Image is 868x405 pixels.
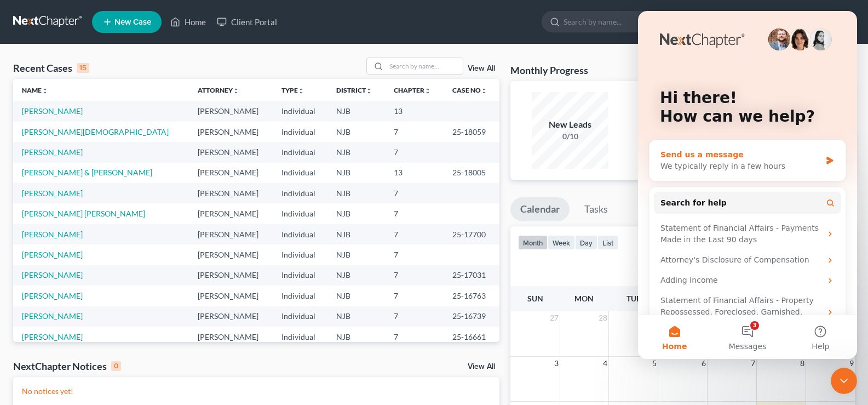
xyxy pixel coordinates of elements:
span: 6 [700,357,707,370]
a: [PERSON_NAME] [PERSON_NAME] [22,209,145,218]
td: NJB [327,306,385,327]
a: Client Portal [211,12,283,32]
a: [PERSON_NAME] [22,270,83,279]
td: Individual [273,183,327,203]
button: day [575,235,597,250]
span: 28 [597,311,608,324]
a: [PERSON_NAME] [22,291,83,300]
td: [PERSON_NAME] [189,101,273,121]
td: Individual [273,244,327,265]
button: list [597,235,618,250]
a: View All [468,363,495,370]
span: 27 [549,311,560,324]
span: 4 [602,357,608,370]
td: 7 [385,142,444,162]
a: Calendar [510,197,570,221]
span: Mon [574,294,594,303]
td: 7 [385,122,444,142]
td: 25-16763 [444,286,500,306]
div: New Leads [532,118,608,131]
td: NJB [327,244,385,265]
td: Individual [273,265,327,286]
a: Typeunfold_more [281,86,304,94]
td: [PERSON_NAME] [189,163,273,183]
td: 7 [385,286,444,306]
i: unfold_more [366,88,372,94]
i: unfold_more [298,88,304,94]
td: 7 [385,306,444,327]
td: 25-16661 [444,327,500,347]
iframe: Intercom live chat [831,368,857,394]
td: NJB [327,142,385,162]
a: Chapterunfold_more [394,86,431,94]
span: Tue [626,294,641,303]
td: 7 [385,203,444,224]
td: 7 [385,224,444,244]
td: [PERSON_NAME] [189,183,273,203]
td: Individual [273,163,327,183]
td: [PERSON_NAME] [189,327,273,347]
a: View All [468,65,495,72]
td: 25-17700 [444,224,500,244]
div: 0 [111,361,121,371]
td: Individual [273,286,327,306]
td: NJB [327,265,385,286]
span: New Case [114,18,151,26]
td: [PERSON_NAME] [189,265,273,286]
td: Individual [273,101,327,121]
td: 25-18005 [444,163,500,183]
td: NJB [327,327,385,347]
td: 13 [385,163,444,183]
td: 7 [385,183,444,203]
td: NJB [327,101,385,121]
a: [PERSON_NAME] [22,332,83,341]
td: [PERSON_NAME] [189,224,273,244]
i: unfold_more [42,88,48,94]
a: Home [165,12,211,32]
span: 9 [848,357,855,370]
td: 25-16739 [444,306,500,327]
td: [PERSON_NAME] [189,142,273,162]
td: NJB [327,163,385,183]
td: 7 [385,265,444,286]
td: [PERSON_NAME] [189,122,273,142]
h3: Monthly Progress [510,64,588,77]
p: No notices yet! [22,386,491,397]
td: NJB [327,122,385,142]
a: [PERSON_NAME] [22,189,83,198]
button: week [548,235,575,250]
a: [PERSON_NAME][DEMOGRAPHIC_DATA] [22,127,169,136]
span: Sun [527,294,543,303]
a: Attorneyunfold_more [198,86,239,94]
div: 0/10 [532,131,608,142]
td: 7 [385,327,444,347]
input: Search by name... [564,12,664,32]
iframe: Intercom live chat [638,11,857,359]
td: Individual [273,306,327,327]
a: [PERSON_NAME] [22,311,83,321]
a: [PERSON_NAME] [22,250,83,259]
td: 25-17031 [444,265,500,286]
td: 7 [385,244,444,265]
td: NJB [327,203,385,224]
a: [PERSON_NAME] [22,106,83,116]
